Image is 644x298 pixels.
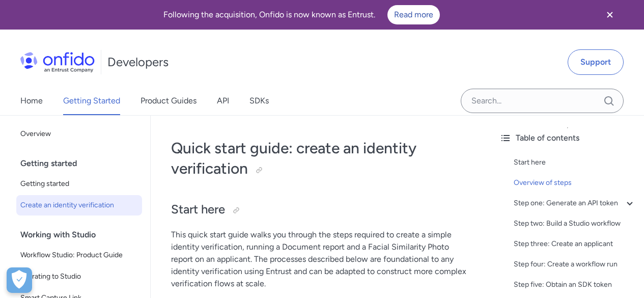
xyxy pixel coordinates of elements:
[20,270,138,283] span: Migrating to Studio
[514,279,636,291] a: Step five: Obtain an SDK token
[249,87,269,115] a: SDKs
[20,153,146,174] div: Getting started
[16,195,142,215] a: Create an identity verification
[20,52,95,72] img: Onfido Logo
[12,5,591,24] div: Following the acquisition, Onfido is now known as Entrust.
[7,267,32,293] button: Open Preferences
[568,49,624,75] a: Support
[514,258,636,270] a: Step four: Create a workflow run
[20,249,138,261] span: Workflow Studio: Product Guide
[20,199,138,211] span: Create an identity verification
[20,128,138,140] span: Overview
[141,87,197,115] a: Product Guides
[514,156,636,169] a: Start here
[387,5,440,24] a: Read more
[514,197,636,209] a: Step one: Generate an API token
[217,87,229,115] a: API
[20,178,138,190] span: Getting started
[604,9,616,21] svg: Close banner
[16,174,142,194] a: Getting started
[461,89,624,113] input: Onfido search input field
[16,124,142,144] a: Overview
[16,245,142,265] a: Workflow Studio: Product Guide
[20,87,43,115] a: Home
[171,201,471,219] h2: Start here
[171,229,471,290] p: This quick start guide walks you through the steps required to create a simple identity verificat...
[16,266,142,287] a: Migrating to Studio
[63,87,120,115] a: Getting Started
[171,138,471,179] h1: Quick start guide: create an identity verification
[514,177,636,189] a: Overview of steps
[514,238,636,250] a: Step three: Create an applicant
[514,218,636,230] a: Step two: Build a Studio workflow
[499,132,636,144] div: Table of contents
[20,225,146,245] div: Working with Studio
[7,267,32,293] div: Cookie Preferences
[107,54,169,70] h1: Developers
[591,2,629,28] button: Close banner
